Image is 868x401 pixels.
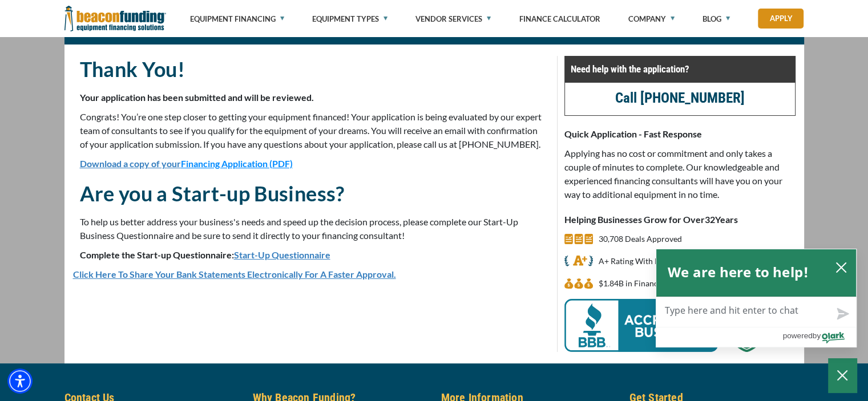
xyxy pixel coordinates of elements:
p: Complete the Start-up Questionnaire: [80,248,543,262]
span: by [813,329,821,343]
a: Click Here To Share Your Bank Statements Electronically For A Faster Approval. [73,269,396,280]
h2: Thank You! [80,56,543,82]
button: Close Chatbox [828,358,857,392]
a: call (847) 897-2499 [615,90,745,106]
p: Your application has been submitted and will be reviewed. [80,91,543,104]
a: Powered by Olark [782,327,856,347]
a: Download a copy of yourFinancing Application (PDF) [80,158,293,169]
div: olark chatbox [656,249,857,347]
p: Applying has no cost or commitment and only takes a couple of minutes to complete. Our knowledgea... [564,147,796,201]
img: BBB Acredited Business and SSL Protection [564,299,770,352]
h2: We are here to help! [668,261,809,283]
span: Financing Application (PDF) [181,158,293,169]
p: 30,708 Deals Approved [599,232,682,246]
p: Quick Application - Fast Response [564,127,796,141]
p: Congrats! You’re one step closer to getting your equipment financed! Your application is being ev... [80,110,543,151]
span: 32 [705,214,715,225]
a: Start-Up Questionnaire [234,249,330,260]
h2: Are you a Start-up Business? [80,180,543,206]
p: Need help with the application? [571,62,789,76]
div: Accessibility Menu [7,368,33,394]
span: powered [782,329,812,343]
a: Apply [758,9,804,29]
p: $1,836,212,621 in Financed Equipment [599,277,707,290]
p: To help us better address your business's needs and speed up the decision process, please complet... [80,215,543,242]
button: close chatbox [832,259,850,275]
button: Send message [827,301,856,327]
p: A+ Rating With BBB [599,254,670,268]
p: Helping Businesses Grow for Over Years [564,213,796,226]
